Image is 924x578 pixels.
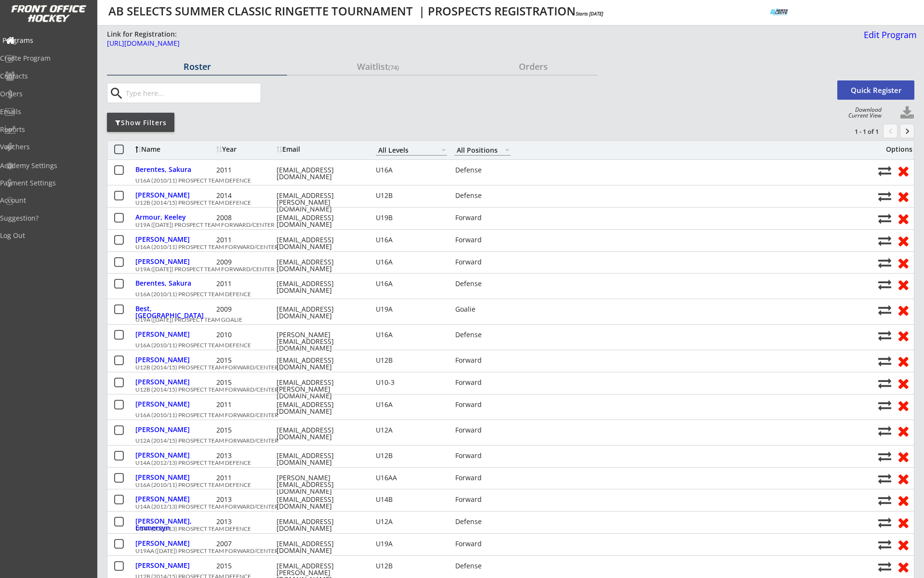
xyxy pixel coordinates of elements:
div: Defense [455,331,512,338]
button: Move player [878,424,891,437]
button: Remove from roster (no refund) [894,376,912,391]
div: U12A (2014/15) PROSPECT TEAM FORWARD/CENTER [135,438,873,444]
div: 2011 [216,236,274,243]
div: Forward [455,540,512,547]
button: chevron_left [883,124,898,138]
button: Remove from roster (no refund) [894,277,912,292]
div: Roster [107,62,287,71]
font: (74) [388,63,399,72]
div: [PERSON_NAME] [135,562,214,569]
div: [EMAIL_ADDRESS][DOMAIN_NAME] [277,259,363,272]
div: 2007 [216,540,274,547]
div: 2011 [216,280,274,287]
div: Edit Program [860,30,917,39]
div: [PERSON_NAME] [135,236,214,243]
div: U16A [376,331,447,338]
div: [EMAIL_ADDRESS][DOMAIN_NAME] [277,357,363,370]
div: U12A [376,518,447,525]
div: 2011 [216,167,274,173]
div: [EMAIL_ADDRESS][DOMAIN_NAME] [277,306,363,319]
div: Forward [455,496,512,503]
div: [PERSON_NAME] [135,192,214,198]
div: Best, [GEOGRAPHIC_DATA] [135,305,214,319]
button: Remove from roster (no refund) [894,302,912,317]
div: Defense [455,518,512,525]
button: Move player [878,256,891,269]
div: [PERSON_NAME] [135,496,214,502]
div: 2013 [216,452,274,459]
button: Remove from roster (no refund) [894,537,912,552]
div: U19A ([DATE]) PROSPECT TEAM GOALIE [135,317,873,323]
div: U19B [376,214,447,221]
div: Forward [455,357,512,364]
button: Remove from roster (no refund) [894,398,912,413]
div: 2015 [216,563,274,569]
a: [URL][DOMAIN_NAME] [107,40,593,52]
div: [EMAIL_ADDRESS][DOMAIN_NAME] [277,496,363,510]
div: [EMAIL_ADDRESS][PERSON_NAME][DOMAIN_NAME] [277,379,363,399]
div: [PERSON_NAME] [135,452,214,459]
div: 2011 [216,401,274,408]
div: Options [878,146,912,153]
button: Remove from roster (no refund) [894,515,912,530]
div: Forward [455,259,512,265]
button: Quick Register [837,80,914,100]
button: Move player [878,212,891,225]
div: U16A (2010/11) PROSPECT TEAM DEFENCE [135,178,873,184]
div: U16A [376,259,447,265]
div: Defense [455,167,512,173]
div: U12B (2014/15) PROSPECT TEAM FORWARD/CENTER [135,387,873,393]
div: U16A (2010/11) PROSPECT TEAM DEFENCE [135,482,873,488]
div: U14B [376,496,447,503]
button: Remove from roster (no refund) [894,471,912,486]
div: 2013 [216,518,274,525]
button: Move player [878,164,891,177]
div: U12B (2014/15) PROSPECT TEAM DEFENCE [135,200,873,206]
div: Forward [455,236,512,243]
button: Move player [878,538,891,551]
div: [EMAIL_ADDRESS][DOMAIN_NAME] [277,236,363,250]
div: U12B [376,563,447,569]
div: 2009 [216,306,274,313]
div: [PERSON_NAME] [135,379,214,385]
button: Remove from roster (no refund) [894,449,912,464]
div: [EMAIL_ADDRESS][DOMAIN_NAME] [277,401,363,415]
div: U19A [376,540,447,547]
div: Name [135,146,214,153]
div: Download Current View [844,107,882,118]
div: [PERSON_NAME] [135,540,214,547]
div: Forward [455,379,512,386]
div: Berentes, Sakura [135,166,214,173]
button: Move player [878,472,891,485]
div: U14A (2012/13) PROSPECT TEAM DEFENCE [135,460,873,466]
div: Show Filters [107,118,174,128]
button: Move player [878,355,891,368]
div: U19A ([DATE]) PROSPECT TEAM FORWARD/CENTER [135,266,873,272]
div: Forward [455,214,512,221]
button: Move player [878,516,891,529]
button: Remove from roster (no refund) [894,211,912,226]
div: Forward [455,452,512,459]
div: 1 - 1 of 1 [829,127,879,136]
div: 2015 [216,427,274,433]
div: [PERSON_NAME][EMAIL_ADDRESS][DOMAIN_NAME] [277,331,363,352]
button: Remove from roster (no refund) [894,493,912,508]
div: 2015 [216,379,274,386]
button: Remove from roster (no refund) [894,163,912,178]
button: Move player [878,303,891,316]
div: [PERSON_NAME][EMAIL_ADDRESS][DOMAIN_NAME] [277,474,363,495]
div: Link for Registration: [107,29,178,39]
div: [PERSON_NAME] [135,331,214,338]
div: Orders [468,62,598,71]
div: U19AA ([DATE]) PROSPECT TEAM FORWARD/CENTER [135,548,873,554]
button: Remove from roster (no refund) [894,189,912,204]
div: U10-3 [376,379,447,386]
div: Forward [455,474,512,481]
div: [PERSON_NAME] [135,258,214,265]
div: U12B [376,357,447,364]
div: U12B (2014/15) PROSPECT TEAM FORWARD/CENTER [135,365,873,370]
div: Goalie [455,306,512,313]
div: 2010 [216,331,274,338]
button: Move player [878,399,891,412]
button: Move player [878,278,891,291]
